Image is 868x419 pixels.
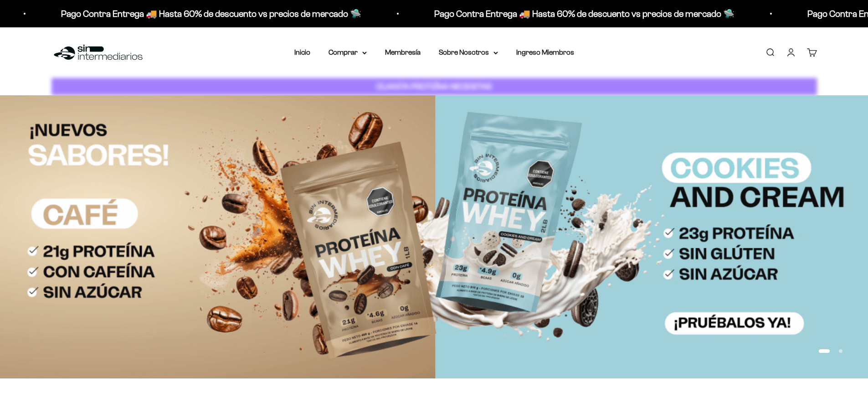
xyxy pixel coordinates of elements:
[329,47,367,58] summary: Comprar
[61,6,361,21] p: Pago Contra Entrega 🚚 Hasta 60% de descuento vs precios de mercado 🛸
[376,82,492,91] strong: CUANTA PROTEÍNA NECESITAS
[516,48,574,56] a: Ingreso Miembros
[434,6,734,21] p: Pago Contra Entrega 🚚 Hasta 60% de descuento vs precios de mercado 🛸
[385,48,421,56] a: Membresía
[294,48,310,56] a: Inicio
[439,47,498,58] summary: Sobre Nosotros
